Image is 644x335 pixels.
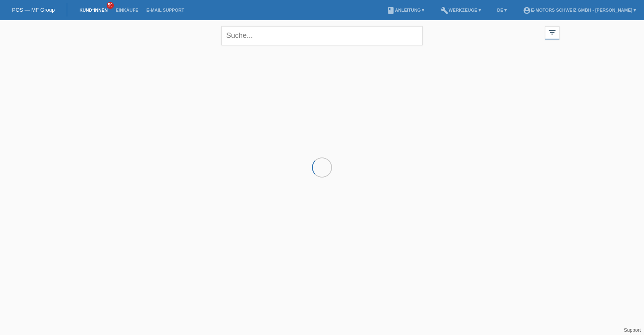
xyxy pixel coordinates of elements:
[440,6,448,14] i: build
[107,2,114,9] span: 59
[75,8,111,12] a: Kund*innen
[624,327,641,333] a: Support
[221,26,423,45] input: Suche...
[387,6,395,14] i: book
[519,8,640,12] a: account_circleE-Motors Schweiz GmbH - [PERSON_NAME] ▾
[548,28,557,37] i: filter_list
[523,6,531,14] i: account_circle
[493,8,511,12] a: DE ▾
[111,8,142,12] a: Einkäufe
[436,8,485,12] a: buildWerkzeuge ▾
[12,7,55,13] a: POS — MF Group
[383,8,428,12] a: bookAnleitung ▾
[142,8,188,12] a: E-Mail Support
